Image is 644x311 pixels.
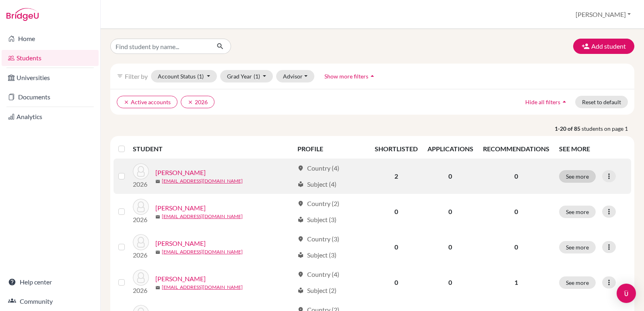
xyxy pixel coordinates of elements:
[297,181,304,187] span: local_library
[2,50,99,66] a: Students
[370,229,423,265] td: 0
[368,72,376,80] i: arrow_drop_up
[297,199,339,208] div: Country (2)
[155,274,206,284] a: [PERSON_NAME]
[297,252,304,258] span: local_library
[254,73,260,80] span: (1)
[573,39,634,54] button: Add student
[2,89,99,105] a: Documents
[297,286,336,295] div: Subject (2)
[559,276,596,289] button: See more
[525,99,560,105] span: Hide all filters
[483,171,549,181] p: 0
[559,241,596,253] button: See more
[133,163,149,179] img: Arguelles, Francisco
[478,139,554,159] th: RECOMMENDATIONS
[2,274,99,290] a: Help center
[483,207,549,216] p: 0
[423,139,478,159] th: APPLICATIONS
[555,124,582,133] strong: 1-20 of 85
[370,194,423,229] td: 0
[297,216,304,223] span: local_library
[162,213,243,220] a: [EMAIL_ADDRESS][DOMAIN_NAME]
[197,73,204,80] span: (1)
[297,236,304,242] span: location_on
[559,206,596,218] button: See more
[117,73,123,79] i: filter_list
[155,168,206,177] a: [PERSON_NAME]
[155,179,160,184] span: mail
[188,99,193,105] i: clear
[423,194,478,229] td: 0
[125,72,148,80] span: Filter by
[297,271,304,278] span: location_on
[297,165,304,171] span: location_on
[155,214,160,219] span: mail
[297,163,339,173] div: Country (4)
[133,234,149,250] img: Bandes, Felipe
[518,96,575,108] button: Hide all filtersarrow_drop_up
[423,229,478,265] td: 0
[483,242,549,252] p: 0
[162,284,243,291] a: [EMAIL_ADDRESS][DOMAIN_NAME]
[2,31,99,47] a: Home
[133,286,149,295] p: 2026
[133,199,149,215] img: Atala, Alessandra
[133,215,149,224] p: 2026
[559,170,596,183] button: See more
[297,179,336,189] div: Subject (4)
[276,70,314,82] button: Advisor
[318,70,383,82] button: Show more filtersarrow_drop_up
[181,96,215,108] button: clear2026
[554,139,632,159] th: SEE MORE
[155,250,160,255] span: mail
[2,70,99,86] a: Universities
[133,270,149,286] img: Barahona, Alana
[133,179,149,189] p: 2026
[6,8,39,21] img: Bridge-U
[617,284,636,303] div: Open Intercom Messenger
[133,139,293,159] th: STUDENT
[162,177,243,185] a: [EMAIL_ADDRESS][DOMAIN_NAME]
[423,265,478,300] td: 0
[582,124,634,133] span: students on page 1
[297,287,304,294] span: local_library
[297,270,339,279] div: Country (4)
[370,159,423,194] td: 2
[155,203,206,213] a: [PERSON_NAME]
[297,234,339,244] div: Country (3)
[423,159,478,194] td: 0
[572,7,634,22] button: [PERSON_NAME]
[560,98,568,106] i: arrow_drop_up
[151,70,217,82] button: Account Status(1)
[483,278,549,287] p: 1
[133,250,149,260] p: 2026
[124,99,129,105] i: clear
[162,248,243,255] a: [EMAIL_ADDRESS][DOMAIN_NAME]
[155,285,160,290] span: mail
[220,70,273,82] button: Grad Year(1)
[117,96,178,108] button: clearActive accounts
[2,293,99,309] a: Community
[370,265,423,300] td: 0
[297,215,336,224] div: Subject (3)
[2,109,99,125] a: Analytics
[155,239,206,248] a: [PERSON_NAME]
[575,96,628,108] button: Reset to default
[370,139,423,159] th: SHORTLISTED
[297,200,304,207] span: location_on
[297,250,336,260] div: Subject (3)
[293,139,369,159] th: PROFILE
[324,73,368,80] span: Show more filters
[110,39,210,54] input: Find student by name...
